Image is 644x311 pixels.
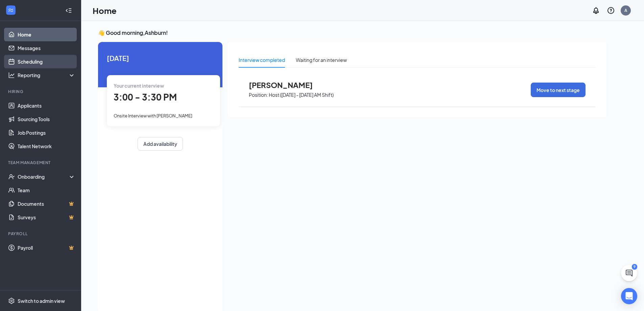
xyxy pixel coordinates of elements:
[269,92,334,98] p: Host ([DATE] - [DATE] AM Shift)
[249,81,323,89] span: [PERSON_NAME]
[18,28,75,41] a: Home
[592,6,600,15] svg: Notifications
[114,91,177,103] span: 3:00 - 3:30 PM
[18,197,75,210] a: DocumentsCrown
[8,160,74,165] div: Team Management
[107,53,214,63] span: [DATE]
[624,7,627,13] div: A
[8,72,15,79] svg: Analysis
[18,126,75,139] a: Job Postings
[18,112,75,126] a: Sourcing Tools
[8,231,74,237] div: Payroll
[607,6,615,15] svg: QuestionInfo
[531,83,586,97] button: Move to next stage
[98,29,606,37] h3: 👋 Good morning, Ashburn !
[8,89,74,94] div: Hiring
[18,72,76,79] div: Reporting
[625,269,633,277] svg: ChatActive
[18,173,70,180] div: Onboarding
[65,7,72,14] svg: Collapse
[114,83,164,89] span: Your current interview
[249,92,268,98] p: Position:
[296,56,347,64] div: Waiting for an interview
[18,99,75,112] a: Applicants
[632,264,637,270] div: 9
[8,297,15,304] svg: Settings
[114,113,192,118] span: Onsite Interview with [PERSON_NAME]
[18,55,75,68] a: Scheduling
[18,139,75,153] a: Talent Network
[93,5,117,16] h1: Home
[18,297,65,304] div: Switch to admin view
[7,7,14,14] svg: WorkstreamLogo
[18,210,75,224] a: SurveysCrown
[621,265,637,281] button: ChatActive
[621,288,637,304] div: Open Intercom Messenger
[8,173,15,180] svg: UserCheck
[18,183,75,197] a: Team
[138,137,183,151] button: Add availability
[18,241,75,254] a: PayrollCrown
[18,41,75,55] a: Messages
[239,56,285,64] div: Interview completed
